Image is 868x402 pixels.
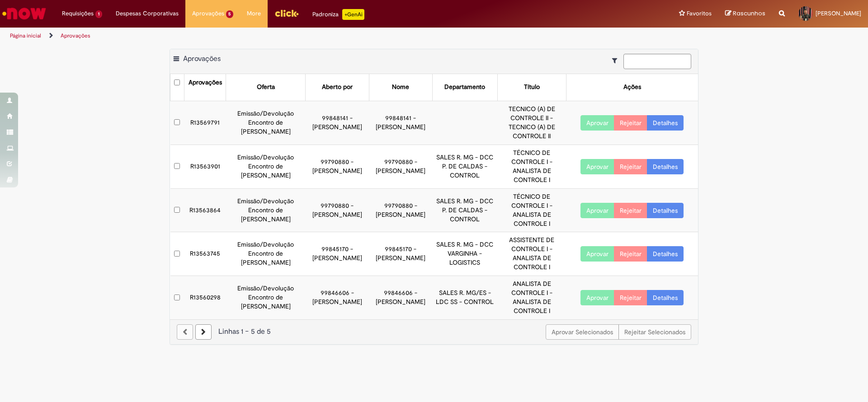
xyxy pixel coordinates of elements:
[369,232,432,276] td: 99845170 - [PERSON_NAME]
[247,9,261,18] span: More
[647,115,684,131] a: Detalhes
[432,188,498,232] td: SALES R. MG - DCC P. DE CALDAS - CONTROL
[1,5,47,23] img: ServiceNow
[10,32,41,39] a: Página inicial
[614,115,647,131] button: Rejeitar
[62,9,94,18] span: Requisições
[612,57,622,64] i: Mostrar filtros para: Suas Solicitações
[725,9,765,18] a: Rascunhos
[647,246,684,262] a: Detalhes
[184,232,226,276] td: R13563745
[444,83,485,92] div: Departamento
[116,9,179,18] span: Despesas Corporativas
[312,9,364,20] div: Padroniza
[369,188,432,232] td: 99790880 - [PERSON_NAME]
[306,276,369,319] td: 99846606 - [PERSON_NAME]
[580,203,614,218] button: Aprovar
[322,83,353,92] div: Aberto por
[306,101,369,145] td: 99848141 - [PERSON_NAME]
[184,145,226,188] td: R13563901
[226,145,306,188] td: Emissão/Devolução Encontro de [PERSON_NAME]
[184,101,226,145] td: R13569791
[687,9,712,18] span: Favoritos
[226,188,306,232] td: Emissão/Devolução Encontro de [PERSON_NAME]
[647,159,684,174] a: Detalhes
[580,159,614,174] button: Aprovar
[733,9,765,18] span: Rascunhos
[580,290,614,305] button: Aprovar
[306,145,369,188] td: 99790880 - [PERSON_NAME]
[498,188,566,232] td: TÉCNICO DE CONTROLE I - ANALISTA DE CONTROLE I
[226,101,306,145] td: Emissão/Devolução Encontro de [PERSON_NAME]
[189,78,222,87] div: Aprovações
[274,6,299,20] img: click_logo_yellow_360x200.png
[432,232,498,276] td: SALES R. MG - DCC VARGINHA - LOGISTICS
[61,32,90,39] a: Aprovações
[498,276,566,319] td: ANALISTA DE CONTROLE I - ANALISTA DE CONTROLE I
[498,101,566,145] td: TECNICO (A) DE CONTROLE II - TECNICO (A) DE CONTROLE II
[226,232,306,276] td: Emissão/Devolução Encontro de [PERSON_NAME]
[614,203,647,218] button: Rejeitar
[623,83,641,92] div: Ações
[614,290,647,305] button: Rejeitar
[95,10,102,18] span: 1
[369,145,432,188] td: 99790880 - [PERSON_NAME]
[7,28,572,44] ul: Trilhas de página
[184,276,226,319] td: R13560298
[498,232,566,276] td: ASSISTENTE DE CONTROLE I - ANALISTA DE CONTROLE I
[432,276,498,319] td: SALES R. MG/ES - LDC SS - CONTROL
[498,145,566,188] td: TÉCNICO DE CONTROLE I - ANALISTA DE CONTROLE I
[524,83,540,92] div: Título
[226,276,306,319] td: Emissão/Devolução Encontro de [PERSON_NAME]
[342,9,364,20] p: +GenAi
[432,145,498,188] td: SALES R. MG - DCC P. DE CALDAS - CONTROL
[647,290,684,305] a: Detalhes
[184,74,226,101] th: Aprovações
[192,9,224,18] span: Aprovações
[177,327,691,337] div: Linhas 1 − 5 de 5
[647,203,684,218] a: Detalhes
[183,54,221,63] span: Aprovações
[369,276,432,319] td: 99846606 - [PERSON_NAME]
[257,83,275,92] div: Oferta
[580,115,614,131] button: Aprovar
[614,246,647,262] button: Rejeitar
[816,9,861,17] span: [PERSON_NAME]
[184,188,226,232] td: R13563864
[614,159,647,174] button: Rejeitar
[306,232,369,276] td: 99845170 - [PERSON_NAME]
[369,101,432,145] td: 99848141 - [PERSON_NAME]
[580,246,614,262] button: Aprovar
[306,188,369,232] td: 99790880 - [PERSON_NAME]
[226,10,234,18] span: 5
[392,83,409,92] div: Nome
